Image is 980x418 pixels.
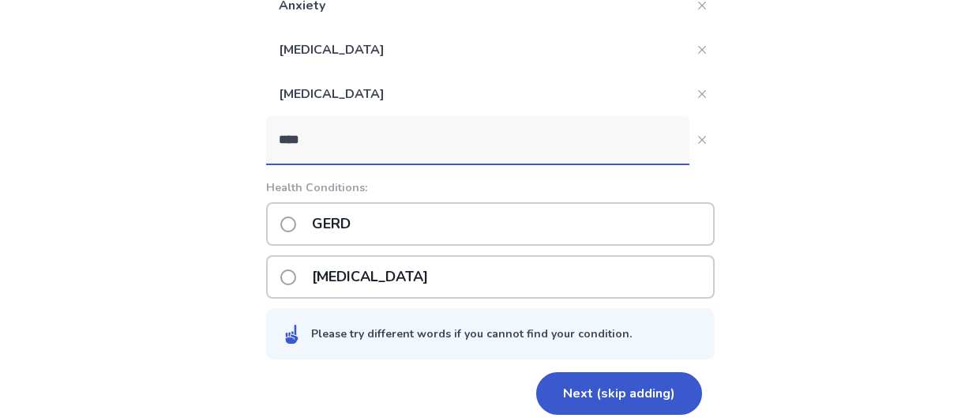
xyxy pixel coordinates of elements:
[266,72,689,116] p: [MEDICAL_DATA]
[302,257,437,297] p: [MEDICAL_DATA]
[689,127,715,153] button: Close
[689,37,715,62] button: Close
[536,372,702,415] button: Next (skip adding)
[266,28,689,72] p: [MEDICAL_DATA]
[266,116,689,164] input: Close
[311,326,632,342] div: Please try different words if you cannot find your condition.
[302,204,360,244] p: GERD
[689,81,715,107] button: Close
[266,179,715,196] p: Health Conditions:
